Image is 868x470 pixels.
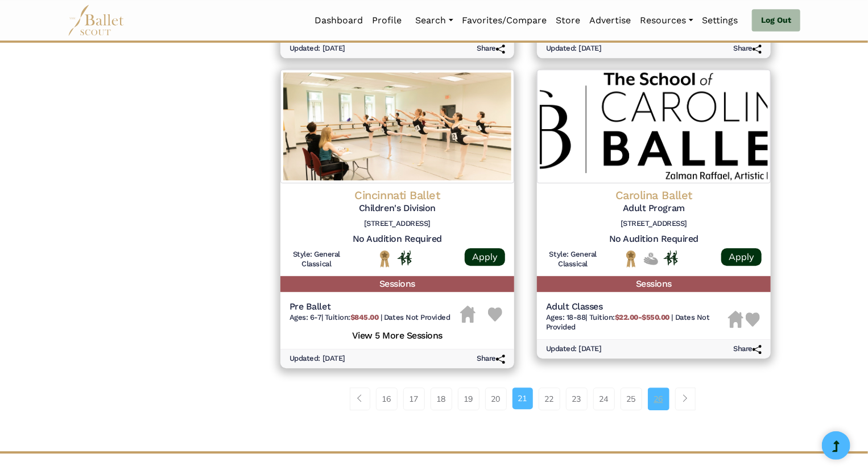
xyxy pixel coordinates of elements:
[648,387,669,410] a: 26
[752,9,800,32] a: Log Out
[458,9,552,32] a: Favorites/Compare
[290,313,450,323] h6: | |
[721,248,762,266] a: Apply
[621,387,642,410] a: 25
[384,313,450,321] span: Dates Not Provided
[458,387,480,410] a: 19
[546,250,600,269] h6: Style: General Classical
[368,9,407,32] a: Profile
[546,188,762,203] h4: Carolina Ballet
[546,203,762,215] h5: Adult Program
[664,250,678,265] img: In Person
[290,327,505,342] h5: View 5 More Sessions
[552,9,585,32] a: Store
[537,276,771,292] h5: Sessions
[566,387,588,410] a: 23
[398,250,412,265] img: In Person
[403,387,425,410] a: 17
[539,387,560,410] a: 22
[290,313,321,321] span: Ages: 6-7
[733,44,762,53] h6: Share
[378,250,392,267] img: National
[546,313,710,331] span: Dates Not Provided
[350,387,702,410] nav: Page navigation example
[615,313,669,321] b: $22.00-$550.00
[290,354,345,364] h6: Updated: [DATE]
[290,219,505,229] h6: [STREET_ADDRESS]
[585,9,636,32] a: Advertise
[488,307,502,321] img: Heart
[325,313,381,321] span: Tuition:
[411,9,458,32] a: Search
[728,311,743,328] img: Housing Unavailable
[746,312,760,327] img: Heart
[546,313,728,332] h6: | |
[290,44,345,53] h6: Updated: [DATE]
[465,248,505,266] a: Apply
[477,354,505,364] h6: Share
[589,313,672,321] span: Tuition:
[290,301,450,313] h5: Pre Ballet
[280,276,514,292] h5: Sessions
[636,9,698,32] a: Resources
[546,233,762,245] h5: No Audition Required
[460,306,476,323] img: Housing Unavailable
[644,250,658,267] img: No Financial Aid
[290,250,344,269] h6: Style: General Classical
[546,313,586,321] span: Ages: 18-88
[537,69,771,183] img: Logo
[698,9,743,32] a: Settings
[624,250,638,267] img: National
[376,387,398,410] a: 16
[546,301,728,313] h5: Adult Classes
[431,387,452,410] a: 18
[593,387,615,410] a: 24
[512,387,533,409] a: 21
[350,313,379,321] b: $845.00
[280,69,514,183] img: Logo
[546,344,602,354] h6: Updated: [DATE]
[546,219,762,229] h6: [STREET_ADDRESS]
[290,203,505,215] h5: Children's Division
[546,44,602,53] h6: Updated: [DATE]
[733,344,762,354] h6: Share
[485,387,507,410] a: 20
[311,9,368,32] a: Dashboard
[290,188,505,203] h4: Cincinnati Ballet
[477,44,505,53] h6: Share
[290,233,505,245] h5: No Audition Required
